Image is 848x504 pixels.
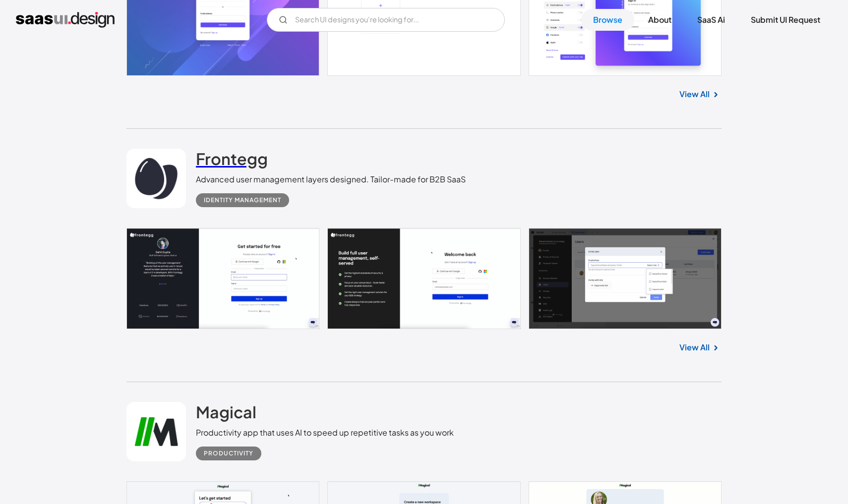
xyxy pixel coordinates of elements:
[739,9,832,31] a: Submit UI Request
[267,8,505,32] form: Email Form
[196,427,454,439] div: Productivity app that uses AI to speed up repetitive tasks as you work
[16,12,115,28] a: home
[196,402,256,422] h2: Magical
[679,88,710,100] a: View All
[636,9,683,31] a: About
[204,194,281,206] div: Identity Management
[581,9,634,31] a: Browse
[679,341,710,353] a: View All
[204,448,253,459] div: Productivity
[196,149,268,173] a: Frontegg
[267,8,505,32] input: Search UI designs you're looking for...
[196,173,466,185] div: Advanced user management layers designed. Tailor-made for B2B SaaS
[196,402,256,427] a: Magical
[196,149,268,168] h2: Frontegg
[685,9,737,31] a: SaaS Ai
